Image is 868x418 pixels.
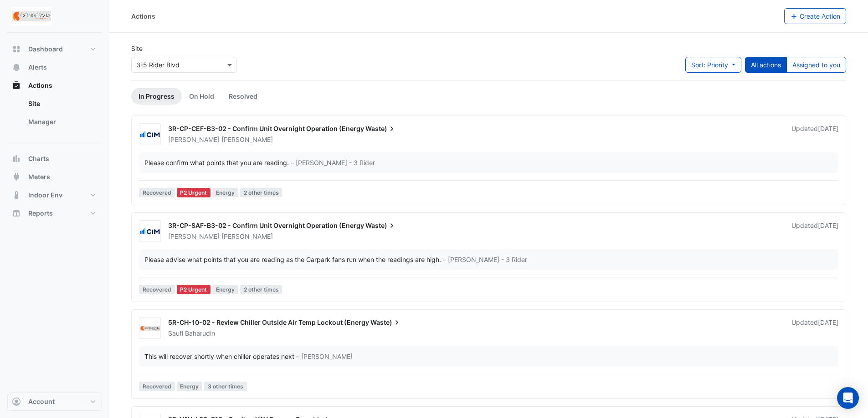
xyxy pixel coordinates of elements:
button: Reports [7,204,102,222]
img: CIM [139,227,160,236]
span: [PERSON_NAME] [221,135,273,144]
span: [PERSON_NAME] [221,232,273,241]
div: Actions [7,95,102,135]
span: Energy [212,188,238,197]
span: Recovered [139,285,175,294]
app-icon: Actions [12,81,21,90]
a: On Hold [182,88,221,105]
a: Manager [21,113,102,131]
a: Site [21,95,102,113]
span: Waste) [365,124,396,133]
span: 2 other times [240,285,282,294]
span: Energy [212,285,238,294]
span: Meters [28,172,50,181]
span: – [PERSON_NAME] - 3 Rider [291,158,375,167]
app-icon: Reports [12,209,21,218]
button: Meters [7,168,102,186]
app-icon: Meters [12,172,21,181]
span: Reports [28,209,53,218]
button: Assigned to you [786,57,846,73]
span: Create Action [800,12,840,20]
app-icon: Indoor Env [12,191,21,200]
label: Site [131,44,143,53]
div: Updated [791,318,838,338]
span: Tue 03-Jun-2025 07:43 AEST [818,125,838,132]
span: [PERSON_NAME] [168,136,220,143]
button: Sort: Priority [685,57,741,73]
span: Recovered [139,382,175,391]
div: This will recover shortly when chiller operates next [144,352,294,361]
span: Energy [177,382,203,391]
span: Alerts [28,63,47,72]
span: 5R-CH-10-02 - Review Chiller Outside Air Temp Lockout (Energy [168,318,369,326]
span: Baharudin [185,329,215,338]
span: 3R-CP-SAF-B3-02 - Confirm Unit Overnight Operation (Energy [168,222,364,229]
span: Actions [28,81,52,90]
span: Dashboard [28,45,63,54]
button: Dashboard [7,40,102,58]
div: Updated [791,221,838,241]
span: – [PERSON_NAME] - 3 Rider [443,255,527,264]
app-icon: Dashboard [12,45,21,54]
span: Mon 28-Jul-2025 11:16 AEST [818,318,838,326]
app-icon: Charts [12,154,21,163]
span: 3 other times [204,382,247,391]
span: Waste) [365,221,396,230]
button: Account [7,393,102,411]
div: Updated [791,124,838,144]
button: Create Action [784,8,847,24]
div: P2 Urgent [177,188,211,197]
span: 2 other times [240,188,282,197]
span: Indoor Env [28,191,62,200]
span: Tue 03-Jun-2025 07:43 AEST [818,222,838,229]
span: Sort: Priority [691,61,728,69]
div: Please confirm what points that you are reading. [144,158,289,167]
span: [PERSON_NAME] [168,232,220,240]
img: CIM [139,130,160,139]
button: Charts [7,150,102,168]
img: Company Logo [11,7,52,25]
a: In Progress [131,88,182,105]
div: Open Intercom Messenger [837,387,859,409]
span: 3R-CP-CEF-B3-02 - Confirm Unit Overnight Operation (Energy [168,125,364,132]
div: Actions [131,11,155,21]
button: Actions [7,76,102,95]
a: Resolved [221,88,265,105]
span: Saufi [168,329,183,337]
span: Account [28,397,55,406]
span: – [PERSON_NAME] [296,352,353,361]
button: All actions [745,57,787,73]
img: Conservia [139,324,160,333]
span: Waste) [370,318,401,327]
span: Recovered [139,188,175,197]
button: Indoor Env [7,186,102,204]
span: Charts [28,154,49,163]
app-icon: Alerts [12,63,21,72]
button: Alerts [7,58,102,76]
div: P2 Urgent [177,285,211,294]
div: Please advise what points that you are reading as the Carpark fans run when the readings are high. [144,255,441,264]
